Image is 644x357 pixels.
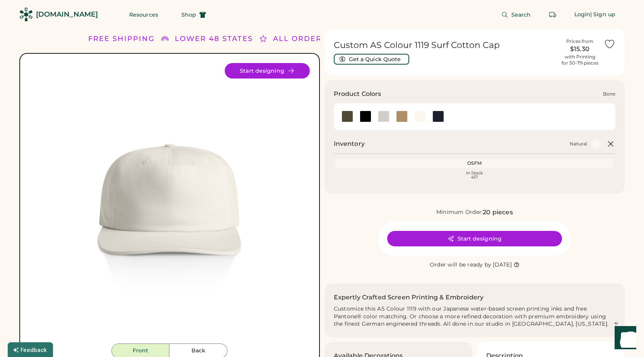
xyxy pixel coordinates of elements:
[337,160,613,166] div: OSFM
[492,7,540,22] button: Search
[120,7,167,22] button: Resources
[334,293,484,302] h2: Expertly Crafted Screen Printing & Embroidery
[603,91,615,97] div: Bone
[562,54,598,66] div: with Printing for 50-79 pieces
[334,40,556,51] h1: Custom AS Colour 1119 Surf Cotton Cap
[334,54,409,65] button: Get a Quick Quote
[29,63,310,343] div: 1119 Style Image
[560,44,599,54] div: $15.30
[545,7,560,22] button: Retrieve an order
[334,139,365,149] h2: Inventory
[570,141,587,147] div: Natural
[511,12,531,17] span: Search
[88,34,155,44] div: FREE SHIPPING
[337,171,613,179] div: In Stock 417
[574,11,591,19] div: Login
[387,231,562,246] button: Start designing
[273,34,327,44] div: ALL ORDERS
[19,8,33,21] img: Rendered Logo - Screens
[175,34,253,44] div: LOWER 48 STATES
[172,7,215,22] button: Shop
[566,38,593,44] div: Prices from
[436,208,483,216] div: Minimum Order:
[225,63,310,79] button: Start designing
[493,261,512,269] div: [DATE]
[334,89,381,99] h3: Product Colors
[29,63,310,343] img: 1119 - Natural Front Image
[181,12,196,17] span: Shop
[430,261,492,269] div: Order will be ready by
[607,322,641,355] iframe: Front Chat
[334,305,616,328] div: Customize this AS Colour 1119 with our Japanese water-based screen printing inks and free Pantone...
[36,10,98,19] div: [DOMAIN_NAME]
[590,11,615,19] div: | Sign up
[483,208,512,217] div: 20 pieces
